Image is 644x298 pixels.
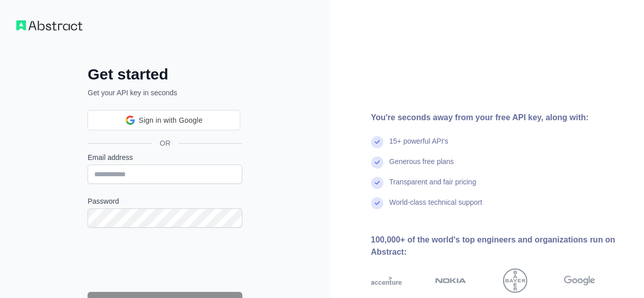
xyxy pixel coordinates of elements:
[88,240,242,280] iframe: reCAPTCHA
[88,110,240,130] div: Sign in with Google
[371,112,628,124] div: You're seconds away from your free API key, along with:
[152,138,179,148] span: OR
[371,156,383,169] img: check mark
[16,20,82,31] img: Workflow
[371,268,402,293] img: accenture
[389,197,483,218] div: World-class technical support
[389,177,477,197] div: Transparent and fair pricing
[371,136,383,148] img: check mark
[371,234,628,258] div: 100,000+ of the world's top engineers and organizations run on Abstract:
[88,152,242,162] label: Email address
[389,156,454,177] div: Generous free plans
[88,196,242,206] label: Password
[389,136,449,156] div: 15+ powerful API's
[435,268,466,293] img: nokia
[88,88,242,98] p: Get your API key in seconds
[564,268,595,293] img: google
[503,268,527,293] img: bayer
[88,65,242,84] h2: Get started
[371,177,383,189] img: check mark
[371,197,383,209] img: check mark
[139,115,203,126] span: Sign in with Google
